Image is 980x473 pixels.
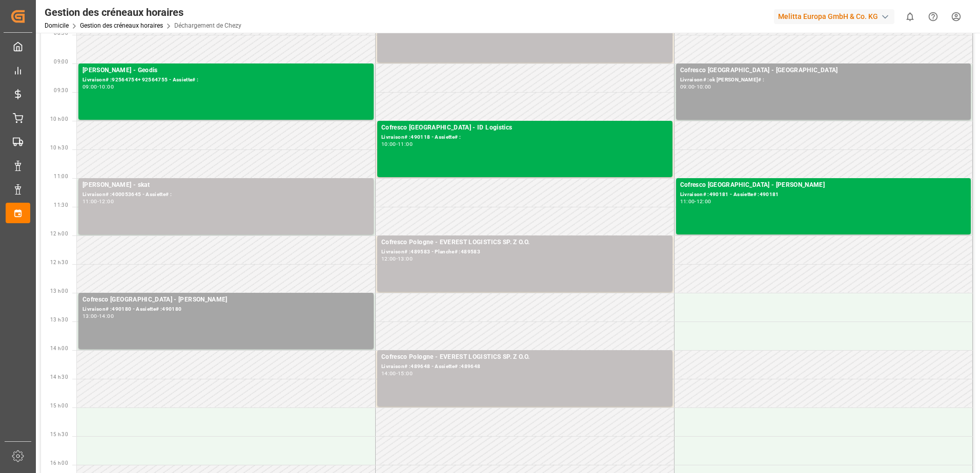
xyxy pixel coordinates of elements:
div: Livraison# :489648 - Assiette# :489648 [381,362,668,371]
div: 10:00 [697,84,711,89]
span: 09:30 [54,88,68,93]
div: - [396,256,398,261]
a: Domicile [45,22,69,29]
div: - [97,84,99,89]
div: - [396,371,398,376]
div: 13:00 [398,256,413,261]
span: 10 h 30 [50,145,68,150]
div: Livraison# :490180 - Assiette# :490180 [83,305,370,314]
div: 12:00 [697,199,711,204]
div: Livraison# :ok [PERSON_NAME]# : [680,76,967,84]
div: Cofresco [GEOGRAPHIC_DATA] - [PERSON_NAME] [83,295,370,305]
span: 10 h 00 [50,116,68,122]
div: - [695,199,696,204]
div: 09:00 [680,84,695,89]
div: [PERSON_NAME] - Geodis [83,66,370,76]
div: 13:00 [83,314,97,318]
span: 13 h 00 [50,288,68,294]
span: 11:30 [54,202,68,208]
span: 16 h 00 [50,460,68,466]
div: 11:00 [83,199,97,204]
span: 11:00 [54,174,68,179]
div: 11:00 [680,199,695,204]
div: - [396,142,398,146]
div: Cofresco Pologne - EVEREST LOGISTICS SP. Z O.O. [381,352,668,362]
span: 12 h 00 [50,231,68,236]
div: 10:00 [381,142,396,146]
span: 14 h 00 [50,346,68,351]
div: Livraison# :490118 - Assiette# : [381,133,668,142]
div: 14:00 [99,314,114,318]
div: Cofresco [GEOGRAPHIC_DATA] - [GEOGRAPHIC_DATA] [680,66,967,76]
div: Cofresco [GEOGRAPHIC_DATA] - ID Logistics [381,123,668,133]
div: Livraison# :489583 - Planche# :489583 [381,248,668,256]
span: 15 h 30 [50,432,68,437]
div: Cofresco Pologne - EVEREST LOGISTICS SP. Z O.O. [381,238,668,248]
div: 11:00 [398,142,413,146]
font: Melitta Europa GmbH & Co. KG [778,11,878,22]
span: 14 h 30 [50,374,68,380]
div: 12:00 [381,256,396,261]
button: Melitta Europa GmbH & Co. KG [774,7,899,26]
div: 09:00 [83,84,97,89]
div: 15:00 [398,371,413,376]
div: Livraison# :92564754+ 92564755 - Assiette# : [83,76,370,84]
div: Livraison# :490181 - Assiette# :490181 [680,190,967,199]
div: 10:00 [99,84,114,89]
span: 13 h 30 [50,317,68,322]
div: - [695,84,696,89]
div: 12:00 [99,199,114,204]
div: - [97,199,99,204]
div: Livraison# :400053645 - Assiette# : [83,190,370,199]
div: 14:00 [381,371,396,376]
div: [PERSON_NAME] - skat [83,180,370,190]
button: Centre d’aide [922,5,945,28]
a: Gestion des créneaux horaires [80,22,163,29]
span: 12 h 30 [50,260,68,265]
span: 09:00 [54,59,68,64]
div: Gestion des créneaux horaires [45,5,241,20]
button: Afficher 0 nouvelles notifications [899,5,922,28]
div: Cofresco [GEOGRAPHIC_DATA] - [PERSON_NAME] [680,180,967,190]
div: - [97,314,99,318]
span: 15 h 00 [50,403,68,408]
